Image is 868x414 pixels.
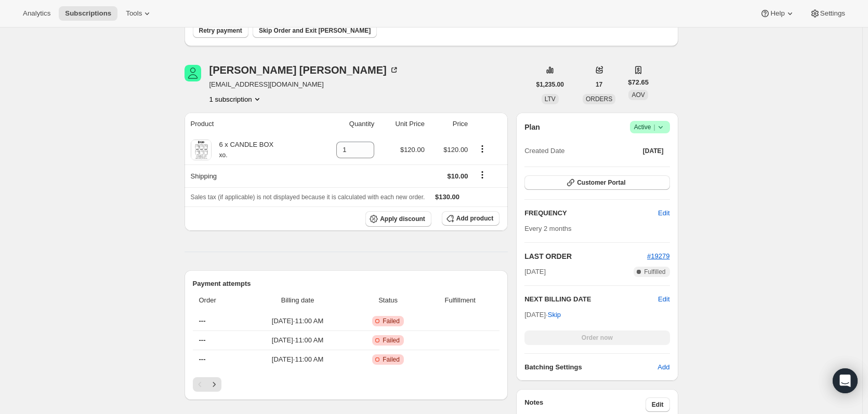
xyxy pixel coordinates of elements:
[474,169,491,181] button: Shipping actions
[770,9,784,18] span: Help
[199,355,206,363] span: ---
[120,6,159,21] button: Tools
[524,225,571,232] span: Every 2 months
[634,122,666,132] span: Active
[356,295,420,306] span: Status
[596,80,602,89] span: 17
[212,140,274,160] div: 6 x CANDLE BOX
[651,359,676,376] button: Add
[524,362,657,372] h6: Batching Settings
[185,113,315,135] th: Product
[435,193,459,201] span: $130.00
[209,94,262,104] button: Product actions
[474,143,491,155] button: Product actions
[219,151,228,159] small: xo.
[365,211,431,227] button: Apply discount
[524,397,646,412] h3: Notes
[658,208,669,218] span: Edit
[199,26,242,35] span: Retry payment
[126,9,142,18] span: Tools
[524,122,540,132] h2: Plan
[23,9,50,18] span: Analytics
[380,215,425,223] span: Apply discount
[17,6,57,21] button: Analytics
[209,65,399,75] div: [PERSON_NAME] [PERSON_NAME]
[653,123,655,131] span: |
[377,113,428,135] th: Unit Price
[524,267,546,277] span: [DATE]
[400,146,425,154] span: $120.00
[545,95,556,103] span: LTV
[637,144,670,158] button: [DATE]
[185,65,201,81] span: Vanessa Lutze
[246,295,349,306] span: Billing date
[199,336,206,344] span: ---
[524,251,647,261] h2: LAST ORDER
[530,77,570,92] button: $1,235.00
[383,336,400,344] span: Failed
[427,295,493,306] span: Fulfillment
[643,147,664,155] span: [DATE]
[456,214,493,223] span: Add product
[647,252,669,260] a: #19279
[652,205,676,222] button: Edit
[820,9,845,18] span: Settings
[65,9,111,18] span: Subscriptions
[442,211,499,226] button: Add product
[542,307,567,323] button: Skip
[428,113,471,135] th: Price
[209,79,399,90] span: [EMAIL_ADDRESS][DOMAIN_NAME]
[191,140,212,160] img: product img
[644,268,665,276] span: Fulfilled
[443,146,468,154] span: $120.00
[536,80,564,89] span: $1,235.00
[524,294,658,305] h2: NEXT BILLING DATE
[652,401,664,409] span: Edit
[199,317,206,325] span: ---
[207,377,221,392] button: Next
[658,294,669,305] button: Edit
[589,77,609,92] button: 17
[586,95,612,103] span: ORDERS
[448,172,468,180] span: $10.00
[524,146,564,156] span: Created Date
[383,317,400,325] span: Failed
[804,6,851,21] button: Settings
[647,251,669,261] button: #19279
[193,377,500,392] nav: Pagination
[59,6,117,21] button: Subscriptions
[833,368,858,393] div: Open Intercom Messenger
[524,208,658,218] h2: FREQUENCY
[193,23,248,38] button: Retry payment
[632,91,645,99] span: AOV
[193,289,243,312] th: Order
[524,175,669,190] button: Customer Portal
[259,26,371,35] span: Skip Order and Exit [PERSON_NAME]
[193,279,500,289] h2: Payment attempts
[246,335,349,346] span: [DATE] · 11:00 AM
[754,6,801,21] button: Help
[628,77,649,88] span: $72.65
[315,113,377,135] th: Quantity
[383,355,400,364] span: Failed
[548,310,561,320] span: Skip
[246,316,349,326] span: [DATE] · 11:00 AM
[577,178,625,187] span: Customer Portal
[253,23,377,38] button: Skip Order and Exit [PERSON_NAME]
[646,397,670,412] button: Edit
[246,354,349,365] span: [DATE] · 11:00 AM
[185,164,315,187] th: Shipping
[524,311,561,319] span: [DATE] ·
[657,362,669,372] span: Add
[191,194,425,201] span: Sales tax (if applicable) is not displayed because it is calculated with each new order.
